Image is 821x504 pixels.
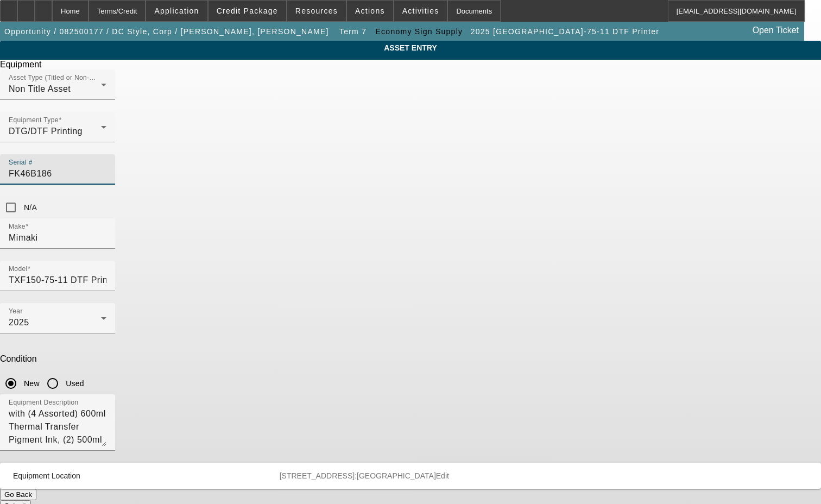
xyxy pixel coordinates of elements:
mat-label: Model [9,266,28,273]
span: DTG/DTF Printing [9,127,83,136]
button: Activities [394,1,447,21]
button: 2025 [GEOGRAPHIC_DATA]-75-11 DTF Printer [468,22,662,41]
mat-label: Make [9,223,26,230]
span: Application [154,7,199,15]
span: 2025 [GEOGRAPHIC_DATA]-75-11 DTF Printer [471,27,659,36]
mat-label: Asset Type (Titled or Non-Titled) [9,74,109,81]
button: Actions [347,1,393,21]
span: 2025 [9,318,29,327]
mat-label: Year [9,308,23,315]
button: Economy Sign Supply [373,22,466,41]
a: Open Ticket [748,21,803,40]
button: Term 7 [336,22,370,41]
mat-label: Equipment Description [9,399,79,406]
span: Credit Package [217,7,278,15]
span: Actions [355,7,385,15]
span: Activities [402,7,439,15]
span: Delete asset [778,7,811,12]
label: Used [64,378,84,389]
label: N/A [22,202,37,213]
span: Non Title Asset [9,84,71,93]
label: New [22,378,40,389]
span: [STREET_ADDRESS]:[GEOGRAPHIC_DATA] [280,471,436,480]
span: Equipment Location [13,471,80,480]
span: ASSET ENTRY [8,43,813,52]
span: Resources [295,7,338,15]
span: Edit [436,471,449,480]
span: Economy Sign Supply [376,27,463,36]
button: Credit Package [209,1,286,21]
mat-label: Serial # [9,159,33,166]
button: Application [146,1,207,21]
mat-label: Equipment Type [9,117,59,124]
span: Term 7 [339,27,367,36]
span: Opportunity / 082500177 / DC Style, Corp / [PERSON_NAME], [PERSON_NAME] [4,27,329,36]
button: Resources [287,1,346,21]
